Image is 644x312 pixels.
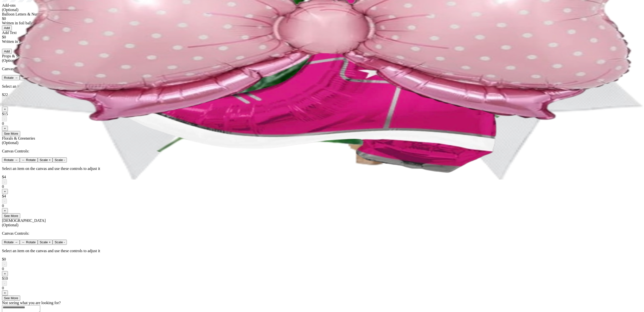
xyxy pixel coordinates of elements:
button: - [2,262,7,267]
button: + [2,189,8,194]
button: Scale + [38,240,53,245]
button: See More [2,296,20,301]
button: ← Rotate [20,240,37,245]
div: [DEMOGRAPHIC_DATA] [2,218,642,227]
div: 0 [2,286,642,290]
p: Canvas Controls: [2,231,642,236]
div: Not seeing what you are looking for? [2,301,642,305]
button: Scale - [53,240,67,245]
button: - [2,198,7,204]
button: See More [2,213,20,218]
button: + [2,208,8,213]
div: $0 [2,257,642,262]
button: Rotate → [2,240,20,245]
button: - [2,179,7,184]
div: 0 [2,184,642,189]
div: $10 [2,276,642,281]
div: $4 [2,194,642,198]
button: + [2,290,8,296]
div: 0 [2,204,642,208]
button: + [2,271,8,276]
p: Select an item on the canvas and use these controls to adjust it [2,249,642,253]
button: - [2,281,7,286]
div: (Optional) [2,223,642,227]
div: 0 [2,267,642,271]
